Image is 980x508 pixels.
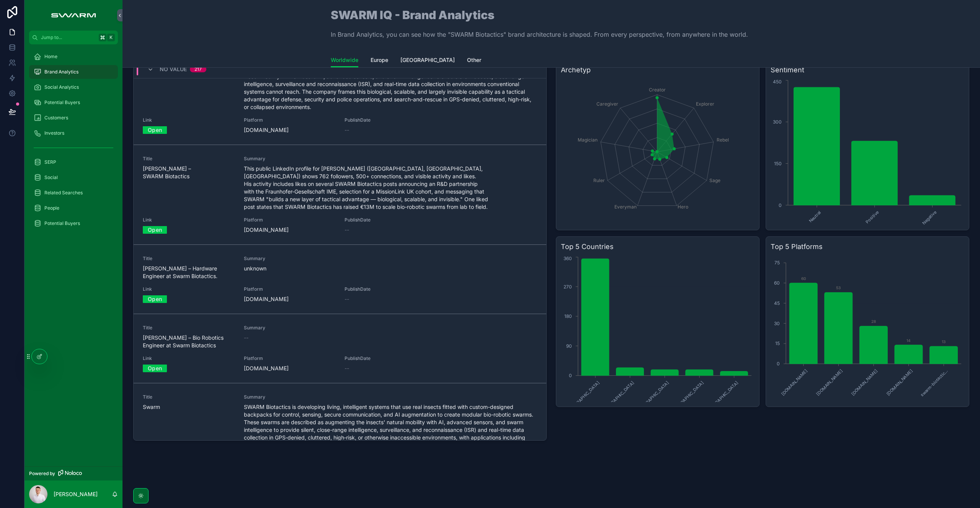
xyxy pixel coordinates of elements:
text: 60 [801,276,806,281]
div: chart [561,78,755,225]
tspan: 0 [779,202,782,208]
tspan: 450 [773,79,782,85]
text: [GEOGRAPHIC_DATA] [566,380,601,415]
a: Worldwide [331,53,358,68]
div: scrollable content [24,44,122,240]
span: Title [143,394,235,400]
div: chart [771,255,964,402]
text: 14 [906,338,911,343]
tspan: 0 [569,373,572,378]
span: unknown [244,265,537,272]
span: Swarm [143,403,235,411]
h3: Archetyp [561,65,755,75]
text: [GEOGRAPHIC_DATA] [670,380,705,415]
text: Negative [921,210,938,226]
span: [PERSON_NAME] – SWARM Biotactics [143,165,235,180]
text: [GEOGRAPHIC_DATA] [601,380,635,415]
tspan: Everyman [614,204,637,210]
span: [GEOGRAPHIC_DATA] [400,56,455,64]
a: Title[PERSON_NAME] – Hardware Engineer at Swarm Biotactics.SummaryunknownLinkOpenPlatform[DOMAIN_... [134,245,546,314]
h3: Sentiment [771,65,964,75]
tspan: 60 [774,280,780,286]
span: Brand Analytics [44,69,78,75]
tspan: 180 [564,313,572,319]
tspan: Explorer [696,101,714,107]
span: -- [345,226,349,234]
text: [DOMAIN_NAME] [780,368,808,397]
a: News feed | South Moravia Innovation EcosystemSWARM Biotactics is developing a category of roboti... [134,37,546,145]
tspan: 45 [774,300,780,306]
span: [DOMAIN_NAME] [244,226,336,234]
text: [DOMAIN_NAME] [850,368,879,397]
span: This public LinkedIn profile for [PERSON_NAME] ([GEOGRAPHIC_DATA], [GEOGRAPHIC_DATA], [GEOGRAPHIC... [244,165,537,211]
span: -- [345,126,349,134]
a: People [29,201,118,215]
a: [GEOGRAPHIC_DATA] [400,53,455,68]
span: -- [345,365,349,372]
span: Title [143,325,235,331]
text: Positive [865,210,880,225]
a: Other [467,53,481,68]
span: [PERSON_NAME] – Hardware Engineer at Swarm Biotactics. [143,265,235,280]
span: [DOMAIN_NAME] [244,126,336,134]
span: Platform [244,355,336,361]
span: [PERSON_NAME] – Bio Robotics Engineer at Swarm Biotactics [143,334,235,349]
tspan: 270 [563,284,572,290]
span: Platform [244,217,336,223]
span: -- [345,295,349,303]
h3: Top 5 Platforms [771,241,964,252]
a: Title[PERSON_NAME] – Bio Robotics Engineer at Swarm BiotacticsSummary--LinkOpenPlatform[DOMAIN_NA... [134,314,546,383]
span: Link [143,355,235,361]
p: [PERSON_NAME] [54,490,98,498]
span: PublishDate [345,355,436,361]
tspan: 300 [773,119,782,125]
tspan: 75 [774,260,780,265]
text: 13 [942,339,946,344]
span: SWARM Biotactics is developing a category of robotics that uses living insects fitted with custom... [244,57,537,111]
span: K [108,34,114,41]
span: PublishDate [345,217,436,223]
span: Potential Buyers [44,220,80,226]
span: [DOMAIN_NAME] [244,295,336,303]
text: Neutral [808,210,822,224]
span: People [44,205,59,211]
span: Summary [244,156,537,162]
span: PublishDate [345,117,436,123]
div: 217 [194,66,202,72]
a: Open [143,224,167,236]
span: Europe [371,56,388,64]
text: swarm-biotactic... [920,368,949,398]
span: Summary [244,394,537,400]
span: Home [44,54,57,60]
span: Powered by [29,471,55,477]
span: SWARM Biotactics is developing living, intelligent systems that use real insects fitted with cust... [244,403,537,464]
span: Social [44,174,58,181]
a: Investors [29,126,118,140]
a: Home [29,50,118,63]
span: Potential Buyers [44,99,80,106]
button: Jump to...K [29,31,118,44]
span: Investors [44,130,64,136]
tspan: 30 [774,321,780,326]
span: Jump to... [41,34,96,41]
span: Worldwide [331,56,358,64]
a: SERP [29,155,118,169]
a: Social [29,171,118,184]
span: Link [143,217,235,223]
tspan: Hero [678,204,688,210]
span: -- [244,334,248,342]
text: [DOMAIN_NAME] [885,368,914,397]
a: Potential Buyers [29,96,118,109]
text: [DOMAIN_NAME] [815,368,844,397]
div: chart [771,78,964,225]
a: Brand Analytics [29,65,118,79]
span: Customers [44,115,68,121]
a: Social Analytics [29,80,118,94]
tspan: 90 [566,343,572,349]
a: Europe [371,53,388,68]
span: Related Searches [44,190,83,196]
text: 28 [871,319,876,324]
a: Open [143,124,167,136]
tspan: 150 [774,161,782,166]
a: Customers [29,111,118,125]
